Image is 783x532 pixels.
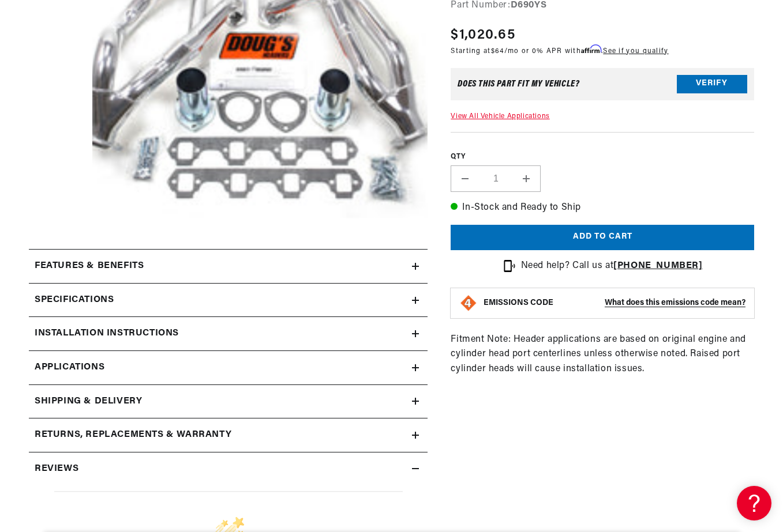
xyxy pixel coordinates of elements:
img: Emissions code [459,294,478,312]
h2: Specifications [35,293,114,308]
a: Applications [29,351,428,385]
strong: What does this emissions code mean? [605,299,745,307]
p: Need help? Call us at [521,259,703,274]
a: [PHONE_NUMBER] [613,261,702,270]
a: See if you qualify - Learn more about Affirm Financing (opens in modal) [603,48,668,55]
span: Applications [35,360,104,375]
h2: Installation instructions [35,326,179,341]
summary: Features & Benefits [29,250,428,283]
summary: Reviews [29,452,428,486]
button: Add to cart [451,225,754,251]
button: EMISSIONS CODEWhat does this emissions code mean? [484,298,745,308]
h2: Shipping & Delivery [35,394,142,409]
strong: EMISSIONS CODE [484,299,553,307]
strong: D690YS [511,1,547,10]
h2: Features & Benefits [35,259,144,274]
h2: Reviews [35,462,78,477]
summary: Shipping & Delivery [29,385,428,418]
label: QTY [451,152,754,162]
summary: Returns, Replacements & Warranty [29,418,428,452]
span: $1,020.65 [451,25,515,46]
summary: Specifications [29,284,428,317]
span: $64 [491,48,504,55]
summary: Installation instructions [29,317,428,350]
p: In-Stock and Ready to Ship [451,201,754,216]
div: Does This part fit My vehicle? [458,80,579,89]
h2: Returns, Replacements & Warranty [35,428,231,443]
a: View All Vehicle Applications [451,113,549,120]
p: Starting at /mo or 0% APR with . [451,46,668,56]
button: Verify [677,75,747,93]
span: Affirm [581,45,601,54]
